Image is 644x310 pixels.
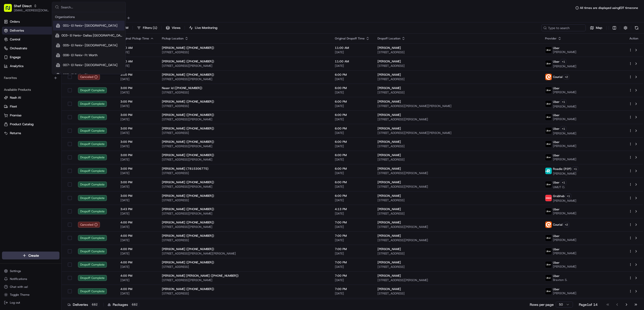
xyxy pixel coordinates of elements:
span: Analytics [10,64,23,68]
span: [DATE] [120,117,154,121]
span: 3:00 PM [120,194,154,198]
span: [STREET_ADDRESS] [162,171,327,175]
span: [STREET_ADDRESS][PERSON_NAME] [378,185,537,189]
button: Live Monitoring [187,24,220,31]
span: 6:00 PM [335,194,370,198]
span: [PERSON_NAME] [378,140,401,144]
span: [DATE] [120,91,154,94]
span: 3:00 PM [120,140,154,144]
span: [STREET_ADDRESS][PERSON_NAME] [378,117,537,121]
span: [DATE] [335,252,370,255]
span: [STREET_ADDRESS][PERSON_NAME] [162,212,327,216]
span: [PERSON_NAME] [378,100,401,104]
span: [PERSON_NAME] [378,59,401,63]
span: 4:00 PM [120,287,154,291]
span: Orders [10,19,20,24]
span: [DATE] [120,278,154,282]
span: [PERSON_NAME] ([PHONE_NUMBER]) [162,207,214,211]
span: [DATE] [335,238,370,242]
span: 7:00 PM [335,260,370,264]
span: [DATE] [120,64,154,68]
span: 3:00 PM [120,180,154,184]
span: [DATE] [335,77,370,81]
button: Canceled [78,74,100,80]
span: [DATE] [120,212,154,216]
button: +2 [564,222,569,227]
span: [PERSON_NAME] ([PHONE_NUMBER]) [162,73,214,77]
span: [STREET_ADDRESS] [162,104,327,108]
span: 3:00 PM [120,86,154,90]
span: [PERSON_NAME] ([PHONE_NUMBER]) [162,180,214,184]
button: +1 [561,99,566,105]
span: 001- El Fenix- [GEOGRAPHIC_DATA] [63,23,117,28]
input: Search... [61,2,123,12]
a: 💻API Documentation [40,70,81,79]
span: 006- El Fenix- Ft Worth [63,53,97,57]
span: [PERSON_NAME] [378,247,401,251]
span: [DATE] [120,265,154,269]
span: Roadie (P2P) [553,167,571,171]
span: [STREET_ADDRESS] [378,212,537,216]
span: 3:00 PM [120,73,154,77]
img: uber-new-logo.jpeg [545,60,552,67]
span: 3:00 PM [120,127,154,130]
span: Uber [553,274,560,278]
img: uber-new-logo.jpeg [545,128,552,134]
button: Refresh [633,24,640,31]
span: [PERSON_NAME] ([PHONE_NUMBER]) [162,140,214,144]
span: [PERSON_NAME] ([PHONE_NUMBER]) [162,260,214,264]
span: [STREET_ADDRESS][PERSON_NAME] [378,278,537,282]
span: [PERSON_NAME] [553,144,576,148]
span: 7:00 PM [335,220,370,224]
div: Available Products [2,86,59,94]
span: [STREET_ADDRESS][PERSON_NAME][PERSON_NAME] [378,131,537,135]
a: Powered byPylon [35,84,60,88]
span: Settings [10,269,21,273]
span: [PERSON_NAME] [378,167,401,171]
span: [STREET_ADDRESS] [162,238,327,242]
span: [DATE] [335,278,370,282]
span: [PERSON_NAME] [553,251,576,255]
span: Pylon [49,84,60,88]
span: 4:00 PM [120,220,154,224]
span: Uber [553,127,560,131]
span: [STREET_ADDRESS][PERSON_NAME] [162,117,327,121]
span: [PERSON_NAME] [378,127,401,130]
span: 4:00 PM [120,274,154,278]
img: uber-new-logo.jpeg [545,248,552,255]
span: [DATE] [120,185,154,189]
span: Naser Id ([PHONE_NUMBER]) [162,86,202,90]
button: Returns [2,129,59,137]
span: [DATE] [335,171,370,175]
div: 💻 [42,72,46,76]
span: Filters [143,26,157,30]
span: [EMAIL_ADDRESS][DOMAIN_NAME] [14,8,49,12]
span: [DATE] [335,198,370,202]
span: 7:00 PM [335,287,370,291]
span: 6:00 PM [335,100,370,104]
span: Uber [553,60,560,64]
button: +1 [561,59,566,64]
span: Engage [10,55,21,59]
a: Deliveries [2,27,59,35]
span: [STREET_ADDRESS] [162,131,327,135]
span: [PERSON_NAME] ([PHONE_NUMBER]) [162,153,214,157]
span: 4:00 PM [120,247,154,251]
span: 8:00 AM [120,46,154,50]
span: [STREET_ADDRESS] [378,91,537,94]
div: Action [629,36,639,40]
span: API Documentation [47,72,79,77]
span: [STREET_ADDRESS][PERSON_NAME] [378,238,537,242]
span: [STREET_ADDRESS][PERSON_NAME] [162,225,327,229]
img: couriallogo.png [545,74,552,80]
a: Analytics [2,62,59,70]
span: Uber [553,86,560,90]
span: [PERSON_NAME] [553,172,578,176]
span: [PERSON_NAME] [PERSON_NAME] ([PHONE_NUMBER]) [162,274,239,278]
span: Uber [553,153,560,157]
span: [PERSON_NAME] [553,50,576,54]
span: [DATE] [335,185,370,189]
span: [PERSON_NAME] [378,207,401,211]
div: Favorites [2,74,59,82]
div: Suggestions [52,12,126,74]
